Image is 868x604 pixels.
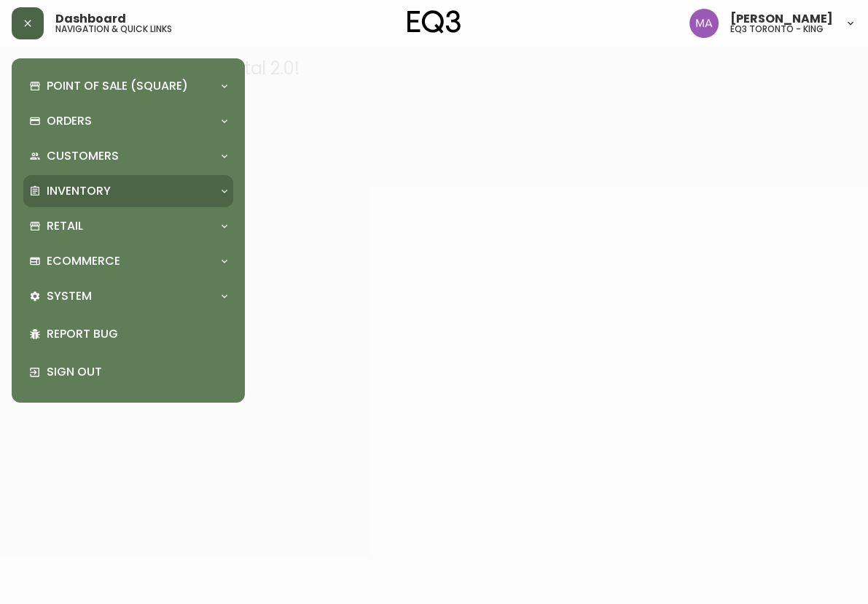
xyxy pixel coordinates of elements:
div: Orders [23,105,233,137]
div: Ecommerce [23,245,233,277]
p: Sign Out [47,364,227,380]
div: Retail [23,210,233,242]
div: Report Bug [23,315,233,353]
div: Inventory [23,175,233,207]
div: Sign Out [23,353,233,391]
h5: navigation & quick links [55,25,172,34]
div: Point of Sale (Square) [23,70,233,102]
div: System [23,280,233,312]
p: Inventory [47,183,111,199]
img: logo [407,10,461,34]
span: [PERSON_NAME] [730,13,833,25]
div: Customers [23,140,233,172]
p: Point of Sale (Square) [47,78,188,94]
span: Dashboard [55,13,126,25]
p: Orders [47,113,92,129]
p: Retail [47,218,83,234]
p: Customers [47,148,119,164]
p: Ecommerce [47,253,120,269]
h5: eq3 toronto - king [730,25,824,34]
img: 4f0989f25cbf85e7eb2537583095d61e [689,9,719,38]
p: System [47,288,92,304]
p: Report Bug [47,326,227,342]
